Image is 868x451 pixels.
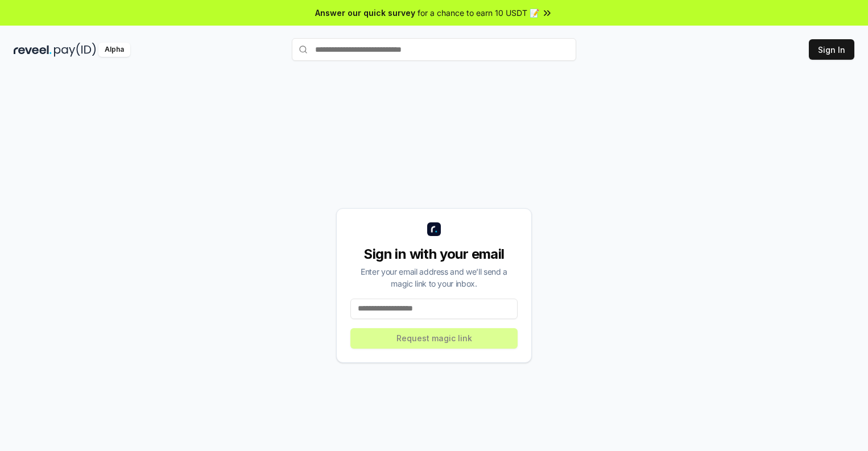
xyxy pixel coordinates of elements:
[98,43,130,57] div: Alpha
[427,222,441,236] img: logo_small
[350,266,518,289] div: Enter your email address and we’ll send a magic link to your inbox.
[350,245,518,263] div: Sign in with your email
[315,7,415,19] span: Answer our quick survey
[14,43,52,57] img: reveel_dark
[809,39,854,60] button: Sign In
[418,7,539,19] span: for a chance to earn 10 USDT 📝
[54,43,96,57] img: pay_id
